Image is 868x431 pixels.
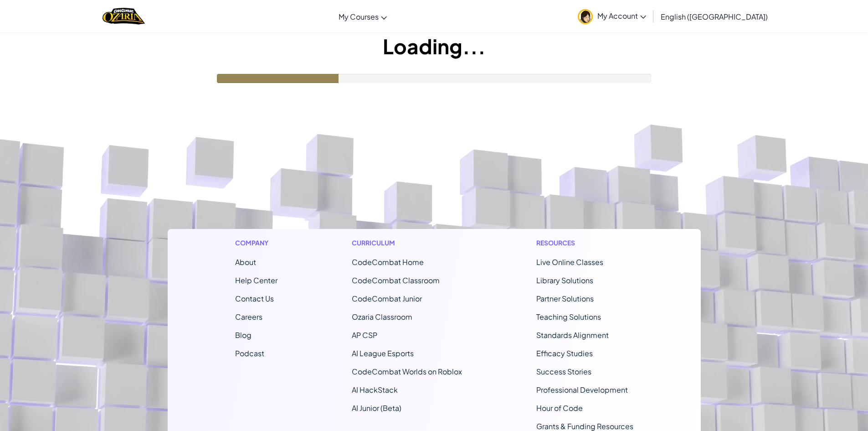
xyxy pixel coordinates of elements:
a: Help Center [235,275,277,285]
a: Library Solutions [536,275,593,285]
a: English ([GEOGRAPHIC_DATA]) [656,4,772,29]
span: CodeCombat Home [352,257,424,267]
span: English ([GEOGRAPHIC_DATA]) [661,12,768,21]
a: Success Stories [536,367,591,376]
a: My Account [573,2,651,31]
img: Home [103,7,145,26]
a: CodeCombat Worlds on Roblox [352,367,462,376]
a: AI HackStack [352,385,398,395]
h1: Company [235,238,277,248]
a: Grants & Funding Resources [536,421,633,431]
span: My Account [597,11,646,21]
span: My Courses [339,12,379,21]
a: CodeCombat Classroom [352,275,440,285]
a: Blog [235,330,252,340]
a: Ozaria Classroom [352,312,412,322]
a: Careers [235,312,262,322]
h1: Curriculum [352,238,462,248]
a: AI League Esports [352,348,414,358]
a: AP CSP [352,330,377,340]
img: avatar [578,9,593,24]
h1: Resources [536,238,633,248]
a: Standards Alignment [536,330,609,340]
a: My Courses [334,4,391,29]
a: CodeCombat Junior [352,294,422,303]
a: Hour of Code [536,403,583,413]
a: Ozaria by CodeCombat logo [103,7,145,26]
a: Professional Development [536,385,628,395]
a: Teaching Solutions [536,312,601,322]
a: Efficacy Studies [536,348,593,358]
a: Partner Solutions [536,294,594,303]
a: About [235,257,256,267]
span: Contact Us [235,294,274,303]
a: Live Online Classes [536,257,603,267]
a: AI Junior (Beta) [352,403,401,413]
a: Podcast [235,348,264,358]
